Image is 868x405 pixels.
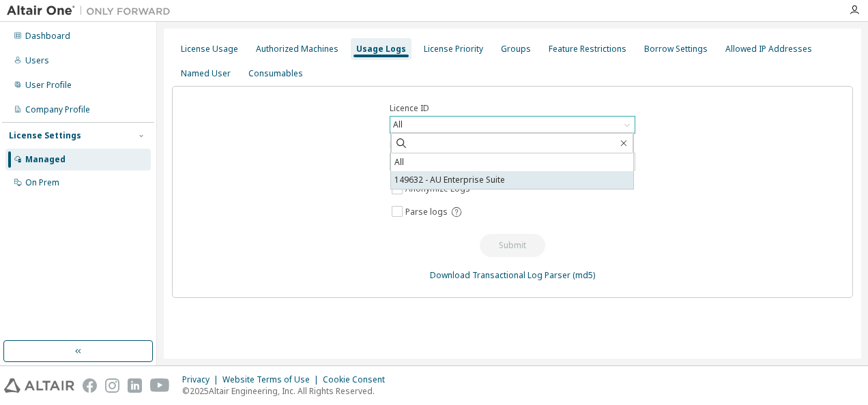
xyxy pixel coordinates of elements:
[105,378,119,393] img: instagram.svg
[150,378,170,393] img: youtube.svg
[430,269,570,281] a: Download Transactional Log Parser
[4,378,74,393] img: altair_logo.svg
[390,117,635,133] div: All
[391,117,405,132] div: All
[222,374,323,385] div: Website Terms of Use
[182,385,393,397] p: © 2025 Altair Engineering, Inc. All Rights Reserved.
[323,374,393,385] div: Cookie Consent
[25,104,90,115] div: Company Profile
[25,31,70,42] div: Dashboard
[256,44,338,55] div: Authorized Machines
[356,44,406,55] div: Usage Logs
[25,55,49,66] div: Users
[725,44,812,55] div: Allowed IP Addresses
[644,44,708,55] div: Borrow Settings
[182,374,222,385] div: Privacy
[181,68,231,79] div: Named User
[390,103,635,114] label: Licence ID
[25,177,59,188] div: On Prem
[391,153,633,171] li: All
[128,378,142,393] img: linkedin.svg
[424,44,483,55] div: License Priority
[390,140,635,151] label: Date Range
[9,130,81,141] div: License Settings
[391,171,633,189] li: 149632 - AU Enterprise Suite
[25,80,72,91] div: User Profile
[573,269,595,281] a: (md5)
[7,4,177,18] img: Altair One
[501,44,531,55] div: Groups
[248,68,303,79] div: Consumables
[83,378,97,393] img: facebook.svg
[405,207,448,217] span: Parse logs
[181,44,238,55] div: License Usage
[25,154,66,165] div: Managed
[549,44,626,55] div: Feature Restrictions
[480,234,545,257] button: Submit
